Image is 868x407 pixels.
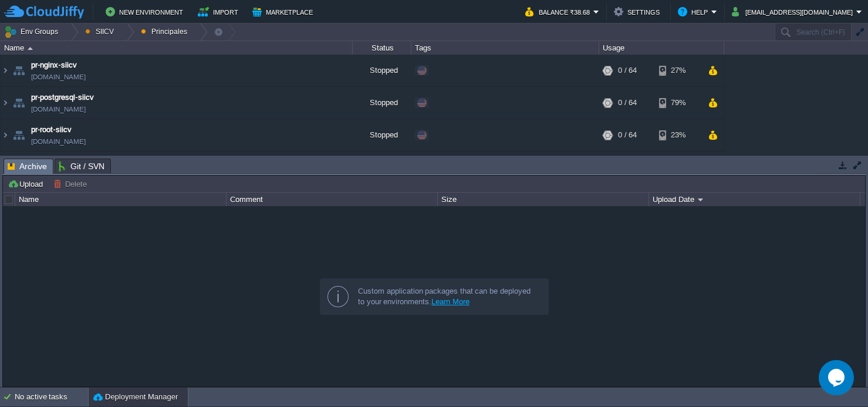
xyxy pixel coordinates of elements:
button: SIICV [85,23,118,40]
div: 27% [659,55,697,86]
button: Env Groups [4,23,62,40]
div: 0 / 64 [618,87,637,119]
button: Delete [53,179,90,189]
a: pr-root-siicv [31,124,72,136]
span: [DOMAIN_NAME] [31,103,86,115]
div: Size [438,193,649,206]
div: Comment [227,193,437,206]
div: No active tasks [15,388,88,406]
button: Deployment Manager [93,391,178,403]
img: AMDAwAAAACH5BAEAAAAALAAAAAABAAEAAAICRAEAOw== [28,47,33,50]
img: AMDAwAAAACH5BAEAAAAALAAAAAABAAEAAAICRAEAOw== [1,87,10,119]
iframe: chat widget [819,360,856,395]
img: AMDAwAAAACH5BAEAAAAALAAAAAABAAEAAAICRAEAOw== [1,119,10,151]
div: Name [16,193,226,206]
div: 79% [659,87,697,119]
div: Custom application packages that can be deployed to your environments. [358,286,539,307]
div: Status [353,41,411,55]
button: New Environment [106,5,187,19]
button: Marketplace [252,5,316,19]
button: Upload [8,179,46,189]
div: 0 / 64 [618,119,637,151]
img: AMDAwAAAACH5BAEAAAAALAAAAAABAAEAAAICRAEAOw== [1,55,10,86]
a: [DOMAIN_NAME] [31,136,86,147]
a: pr-postgresql-siicv [31,92,94,103]
img: AMDAwAAAACH5BAEAAAAALAAAAAABAAEAAAICRAEAOw== [11,119,27,151]
span: Git / SVN [59,159,104,173]
img: CloudJiffy [4,5,84,19]
div: Upload Date [650,193,860,206]
img: AMDAwAAAACH5BAEAAAAALAAAAAABAAEAAAICRAEAOw== [11,55,27,86]
span: Archive [8,159,47,174]
div: Stopped [353,87,411,119]
button: Import [198,5,242,19]
img: AMDAwAAAACH5BAEAAAAALAAAAAABAAEAAAICRAEAOw== [11,87,27,119]
div: Name [1,41,352,55]
div: Usage [600,41,724,55]
button: [EMAIL_ADDRESS][DOMAIN_NAME] [732,5,856,19]
div: Stopped [353,119,411,151]
button: Help [678,5,711,19]
div: 23% [659,119,697,151]
div: Tags [412,41,599,55]
div: Stopped [353,55,411,86]
button: Balance ₹38.68 [525,5,593,19]
div: 0 / 64 [618,55,637,86]
button: Settings [614,5,663,19]
a: Learn More [431,297,470,306]
span: [DOMAIN_NAME] [31,71,86,83]
a: pr-nginx-siicv [31,59,77,71]
button: Principales [141,23,191,40]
